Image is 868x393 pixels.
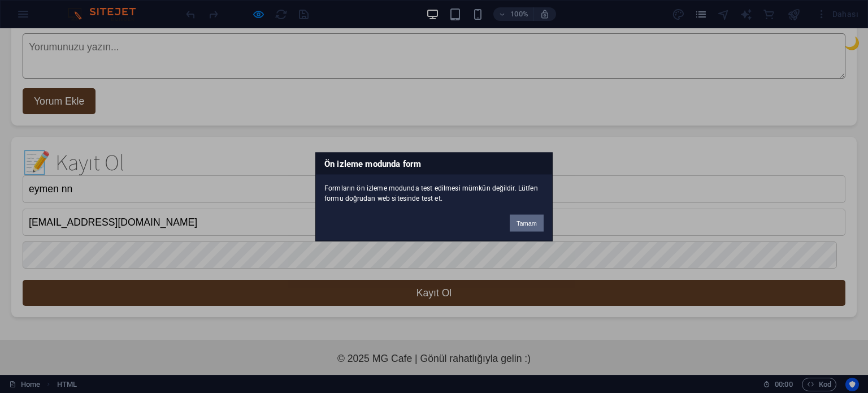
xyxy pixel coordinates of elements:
[844,6,860,24] div: 🌙
[23,180,845,208] input: Email
[23,147,845,174] input: Adınız
[23,252,845,278] button: Kayıt Ol
[23,120,845,147] h2: 📝 Kayıt Ol
[316,174,552,203] div: Formların ön izleme modunda test edilmesi mümkün değildir. Lütfen formu doğrudan web sitesinde te...
[510,214,544,231] button: Tamam
[316,153,552,174] h3: Ön izleme modunda form
[11,323,857,338] p: © 2025 MG Cafe | Gönül rahatlığıyla gelin :)
[23,60,96,86] button: Yorum Ekle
